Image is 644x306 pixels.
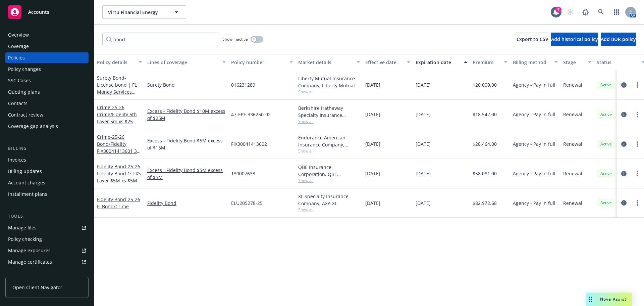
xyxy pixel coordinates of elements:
button: Add BOR policy [601,33,636,46]
button: Billing method [510,54,560,70]
button: Add historical policy [551,33,598,46]
span: [DATE] [416,170,431,177]
div: Policy checking [8,234,42,245]
div: Market details [298,59,353,66]
a: SSC Cases [5,75,89,86]
span: Active [599,112,613,118]
div: Installment plans [8,189,47,200]
div: Invoices [8,155,26,165]
a: circleInformation [620,111,628,119]
a: Crime [97,104,137,125]
button: Policy number [228,54,296,70]
span: Active [599,82,613,88]
span: [DATE] [365,140,380,147]
button: Effective date [363,54,413,70]
span: Virtu Financial Energy [108,9,166,16]
span: Active [599,141,613,147]
span: Agency - Pay in full [513,200,555,207]
div: Effective date [365,59,403,66]
span: ELU205278-25 [231,200,263,207]
span: Show inactive [222,36,248,42]
button: Policy details [94,54,145,70]
a: Installment plans [5,189,89,200]
a: Excess - Fidelity Bond $5M excess of $15M [147,137,226,151]
span: Renewal [563,170,582,177]
span: Show all [298,148,360,154]
span: Renewal [563,140,582,147]
div: Manage claims [8,268,42,279]
a: Switch app [610,5,623,19]
div: Policy changes [8,64,41,75]
button: Virtu Financial Energy [102,5,186,19]
a: Billing updates [5,166,89,177]
span: [DATE] [416,111,431,118]
span: [DATE] [365,81,380,88]
a: more [633,81,641,89]
a: Manage claims [5,268,89,279]
span: Active [599,200,613,206]
span: Add BOR policy [601,36,636,42]
span: - 25-26 Bond/Fidelity FIX30041413601 3rd layer 5m x 15m [97,134,142,161]
button: Lines of coverage [145,54,228,70]
a: Start snowing [563,5,577,19]
a: Accounts [5,3,89,21]
span: Renewal [563,111,582,118]
div: Status [597,59,638,66]
a: Report a Bug [579,5,592,19]
a: Search [594,5,608,19]
a: Coverage [5,41,89,52]
div: Billing [5,145,89,152]
div: QBE Insurance Corporation, QBE Insurance Group [298,164,360,178]
a: Crime [97,134,142,161]
span: Add historical policy [551,36,598,42]
div: Quoting plans [8,87,40,97]
a: Fidelity Bond [97,163,141,184]
span: $28,464.00 [473,140,497,147]
a: circleInformation [620,81,628,89]
span: $58,081.00 [473,170,497,177]
button: Nova Assist [586,293,632,306]
button: Premium [470,54,510,70]
a: Account charges [5,177,89,188]
a: Manage files [5,222,89,233]
span: Active [599,171,613,177]
a: more [633,170,641,178]
span: Export to CSV [517,36,548,42]
span: Show all [298,119,360,124]
div: Drag to move [586,293,595,306]
div: Coverage [8,41,29,52]
a: Policy checking [5,234,89,245]
span: Agency - Pay in full [513,111,555,118]
a: circleInformation [620,199,628,207]
div: SSC Cases [8,75,31,86]
button: Export to CSV [517,33,548,46]
a: Manage exposures [5,245,89,256]
div: Policies [8,52,25,63]
a: Fidelity Bond [97,196,140,210]
span: Accounts [28,9,49,15]
div: Liberty Mutual Insurance Company, Liberty Mutual [298,75,360,89]
a: Invoices [5,155,89,165]
span: Agency - Pay in full [513,170,555,177]
div: Contract review [8,110,43,120]
div: Manage certificates [8,257,52,267]
div: Billing method [513,59,550,66]
span: [DATE] [365,111,380,118]
div: Coverage gap analysis [8,121,58,132]
div: Manage exposures [8,245,51,256]
a: Contract review [5,110,89,120]
span: Show all [298,207,360,213]
a: Surety Bond [147,81,226,88]
div: Tools [5,213,89,220]
div: Account charges [8,177,45,188]
a: Overview [5,30,89,40]
span: FIX30041413602 [231,140,267,147]
span: Agency - Pay in full [513,81,555,88]
span: Show all [298,178,360,183]
div: Overview [8,30,29,40]
div: 7 [555,7,561,13]
span: [DATE] [416,81,431,88]
span: - 25-26 Fidelity Bond 1st XS Layer $5M xs $5M [97,163,141,184]
span: [DATE] [416,140,431,147]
